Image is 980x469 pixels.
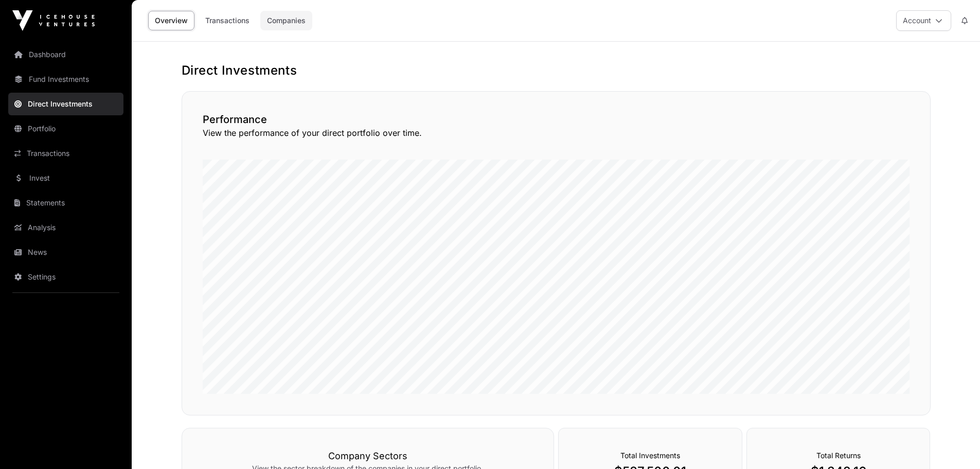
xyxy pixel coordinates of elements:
a: News [8,241,123,264]
button: Account [896,10,951,31]
a: Analysis [8,216,123,239]
a: Statements [8,192,123,214]
a: Dashboard [8,43,123,66]
h3: Company Sectors [203,449,533,463]
a: Transactions [8,142,123,165]
a: Fund Investments [8,68,123,91]
a: Portfolio [8,117,123,140]
a: Invest [8,167,123,189]
a: Settings [8,266,123,288]
span: Total Returns [816,451,861,460]
a: Transactions [199,11,256,30]
p: View the performance of your direct portfolio over time. [203,127,910,139]
span: Total Investments [620,451,680,460]
h1: Direct Investments [182,62,931,79]
a: Companies [260,11,312,30]
a: Overview [148,11,194,30]
a: Direct Investments [8,93,123,115]
img: Icehouse Ventures Logo [12,10,95,31]
h2: Performance [203,112,910,127]
iframe: Chat Widget [929,420,980,469]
